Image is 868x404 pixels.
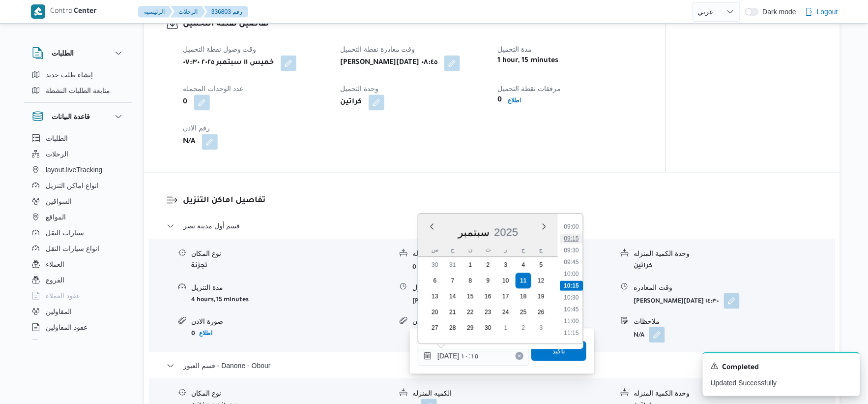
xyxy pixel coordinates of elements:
[497,45,532,53] span: مدة التحميل
[340,45,415,53] span: وقت مغادرة نقطة التحميل
[46,306,72,317] span: المقاولين
[167,220,818,232] button: قسم أول مدينة نصر
[427,273,443,288] div: day-6
[463,304,478,320] div: day-22
[516,257,531,273] div: day-4
[560,280,583,290] li: 10:15
[711,361,852,374] div: Notification
[46,321,87,333] span: عقود المقاولين
[504,94,525,106] button: اطلاع
[46,337,87,349] span: اجهزة التليفون
[560,316,583,326] li: 11:00
[533,273,549,288] div: day-12
[28,130,128,146] button: الطلبات
[203,6,248,18] button: 336803 رقم
[46,164,102,176] span: layout.liveTracking
[458,225,490,239] div: Button. Open the month selector. سبتمبر is currently selected.
[817,6,838,18] span: Logout
[199,330,212,337] b: اطلاع
[46,132,68,144] span: الطلبات
[498,273,514,288] div: day-10
[634,316,834,327] div: ملاحظات
[183,220,240,232] span: قسم أول مدينة نصر
[183,194,818,208] h3: تفاصيل اماكن التنزيل
[149,239,835,352] div: قسم أول مدينة نصر
[463,273,478,288] div: day-8
[412,298,495,305] b: [PERSON_NAME][DATE] ١٠:١٥
[516,288,531,304] div: day-18
[427,304,443,320] div: day-20
[463,288,478,304] div: day-15
[183,360,271,372] span: قسم العبور - Danone - Obour
[634,298,719,305] b: [PERSON_NAME][DATE] ١٤:٣٠
[427,320,443,336] div: day-27
[28,335,128,351] button: اجهزة التليفون
[560,257,583,267] li: 09:45
[340,96,362,108] b: كراتين
[634,263,652,270] b: كراتين
[46,243,99,254] span: انواع سيارات النقل
[340,85,378,93] span: وحدة التحميل
[28,304,128,319] button: المقاولين
[183,96,187,108] b: 0
[24,67,132,102] div: الطلبات
[560,292,583,302] li: 10:30
[560,221,583,231] li: 09:00
[497,94,502,106] b: 0
[183,45,257,53] span: وقت وصول نفطة التحميل
[74,8,97,16] b: Center
[191,316,392,327] div: صورة الاذن
[445,320,461,336] div: day-28
[497,55,558,67] b: 1 hour, 15 minutes
[52,111,90,123] h3: قاعدة البيانات
[412,249,613,259] div: الكميه المنزله
[46,69,93,81] span: إنشاء طلب جديد
[183,18,643,31] h3: تفاصيل نقطة التحميل
[32,47,124,59] button: الطلبات
[28,146,128,162] button: الرحلات
[560,304,583,314] li: 10:45
[412,316,613,327] div: رقم الاذن
[480,273,496,288] div: day-9
[28,256,128,272] button: العملاء
[480,304,496,320] div: day-23
[195,327,216,339] button: اطلاع
[46,85,110,96] span: متابعة الطلبات النشطة
[52,47,74,59] h3: الطلبات
[28,67,128,83] button: إنشاء طلب جديد
[412,282,613,293] div: وقت الوصول
[560,245,583,255] li: 09:30
[138,6,173,18] button: الرئيسيه
[711,378,852,388] p: Updated Successfully
[28,319,128,335] button: عقود المقاولين
[191,282,392,293] div: مدة التنزيل
[463,257,478,273] div: day-1
[46,195,72,207] span: السواقين
[445,273,461,288] div: day-7
[46,290,80,302] span: عقود العملاء
[480,243,496,256] div: ث
[28,162,128,178] button: layout.liveTracking
[46,274,64,286] span: الفروع
[560,269,583,279] li: 10:00
[412,264,416,271] b: 0
[445,257,461,273] div: day-31
[498,288,514,304] div: day-17
[427,257,443,273] div: day-30
[32,111,124,123] button: قاعدة البيانات
[46,180,99,191] span: انواع اماكن التنزيل
[516,320,531,336] div: day-2
[494,226,519,238] span: 2025
[801,2,842,22] button: Logout
[533,257,549,273] div: day-5
[428,222,436,230] button: Previous Month
[418,346,529,366] input: Press the down key to enter a popover containing a calendar. Press the escape key to close the po...
[24,130,132,343] div: قاعدة البيانات
[427,288,443,304] div: day-13
[28,209,128,225] button: المواقع
[533,288,549,304] div: day-19
[340,57,437,69] b: [PERSON_NAME][DATE] ٠٨:٤٥
[28,241,128,256] button: انواع سيارات النقل
[634,249,834,259] div: وحدة الكمية المنزله
[516,304,531,320] div: day-25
